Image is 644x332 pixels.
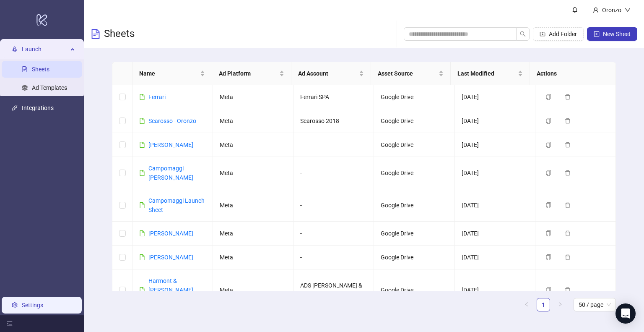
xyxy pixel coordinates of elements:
[374,246,454,269] td: Google Drive
[599,5,625,15] div: Oronzo
[455,246,535,269] td: [DATE]
[32,84,67,91] a: Ad Templates
[139,142,145,148] span: file
[565,170,571,176] span: delete
[451,62,530,85] th: Last Modified
[371,62,451,85] th: Asset Source
[545,287,551,293] span: copy
[565,287,571,293] span: delete
[139,202,145,208] span: file
[545,254,551,260] span: copy
[553,298,567,311] li: Next Page
[537,298,550,311] a: 1
[132,62,212,85] th: Name
[520,31,526,37] span: search
[213,133,293,157] td: Meta
[545,230,551,236] span: copy
[213,109,293,133] td: Meta
[374,189,454,222] td: Google Drive
[574,298,616,311] div: Page Size
[148,230,193,237] a: [PERSON_NAME]
[291,62,371,85] th: Ad Account
[293,85,374,109] td: Ferrari SPA
[293,189,374,222] td: -
[293,222,374,246] td: -
[455,85,535,109] td: [DATE]
[139,94,145,100] span: file
[545,118,551,124] span: copy
[22,302,43,308] a: Settings
[139,170,145,176] span: file
[12,46,18,52] span: rocket
[104,27,135,41] h3: Sheets
[212,62,292,85] th: Ad Platform
[565,94,571,100] span: delete
[293,157,374,189] td: -
[213,157,293,189] td: Meta
[565,254,571,260] span: delete
[545,202,551,208] span: copy
[374,269,454,311] td: Google Drive
[219,69,278,78] span: Ad Platform
[374,109,454,133] td: Google Drive
[565,118,571,124] span: delete
[587,27,637,41] button: New Sheet
[148,254,193,261] a: [PERSON_NAME]
[545,142,551,148] span: copy
[22,105,54,111] a: Integrations
[615,303,636,324] div: Open Intercom Messenger
[378,69,437,78] span: Asset Source
[213,269,293,311] td: Meta
[148,94,166,100] a: Ferrari
[524,302,529,307] span: left
[374,133,454,157] td: Google Drive
[139,287,145,293] span: file
[374,157,454,189] td: Google Drive
[293,269,374,311] td: ADS [PERSON_NAME] & [PERSON_NAME] S.p.A.
[91,29,101,39] span: file-text
[457,69,517,78] span: Last Modified
[565,230,571,236] span: delete
[520,298,533,311] button: left
[625,7,631,13] span: down
[213,246,293,269] td: Meta
[593,7,599,13] span: user
[213,85,293,109] td: Meta
[533,27,584,41] button: Add Folder
[139,118,145,124] span: file
[455,133,535,157] td: [DATE]
[298,69,357,78] span: Ad Account
[7,321,13,327] span: menu-fold
[553,298,567,311] button: right
[293,109,374,133] td: Scarosso 2018
[374,222,454,246] td: Google Drive
[603,31,631,37] span: New Sheet
[293,133,374,157] td: -
[530,62,610,85] th: Actions
[540,31,545,37] span: folder-add
[374,85,454,109] td: Google Drive
[558,302,563,307] span: right
[148,141,193,148] a: [PERSON_NAME]
[545,94,551,100] span: copy
[213,222,293,246] td: Meta
[139,69,198,78] span: Name
[455,157,535,189] td: [DATE]
[594,31,600,37] span: plus-square
[455,109,535,133] td: [DATE]
[213,189,293,222] td: Meta
[565,142,571,148] span: delete
[32,66,49,73] a: Sheets
[565,202,571,208] span: delete
[148,118,196,124] a: Scarosso - Oronzo
[579,298,611,311] span: 50 / page
[545,170,551,176] span: copy
[148,197,205,213] a: Campomaggi Launch Sheet
[455,189,535,222] td: [DATE]
[139,230,145,236] span: file
[537,298,550,311] li: 1
[22,41,68,58] span: Launch
[455,222,535,246] td: [DATE]
[455,269,535,311] td: [DATE]
[572,7,578,13] span: bell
